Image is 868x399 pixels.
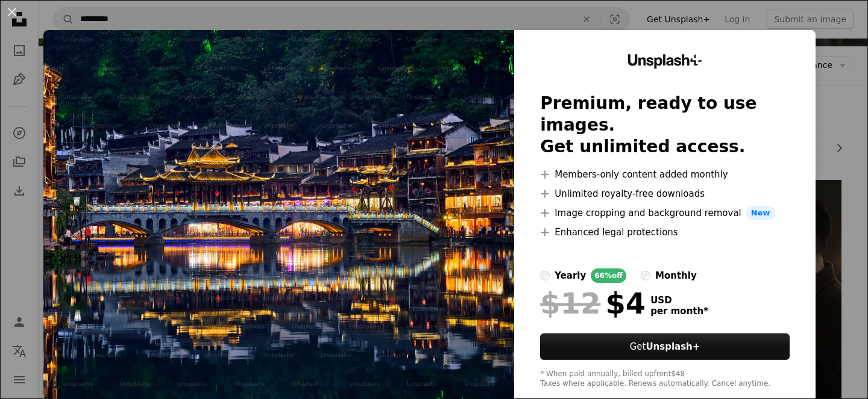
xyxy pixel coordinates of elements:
[540,333,790,360] button: GetUnsplash+
[641,271,650,280] input: monthly
[655,268,697,283] div: monthly
[540,187,790,201] li: Unlimited royalty-free downloads
[540,93,790,158] h2: Premium, ready to use images. Get unlimited access.
[591,268,626,283] div: 66% off
[646,341,700,352] strong: Unsplash+
[540,225,790,240] li: Enhanced legal protections
[746,206,775,220] span: New
[540,288,600,319] span: $12
[540,167,790,182] li: Members-only content added monthly
[540,370,790,389] div: * When paid annually, billed upfront $48 Taxes where applicable. Renews automatically. Cancel any...
[540,288,646,319] div: $4
[650,295,708,306] span: USD
[540,206,790,220] li: Image cropping and background removal
[540,271,550,280] input: yearly66%off
[650,306,708,317] span: per month *
[555,268,586,283] div: yearly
